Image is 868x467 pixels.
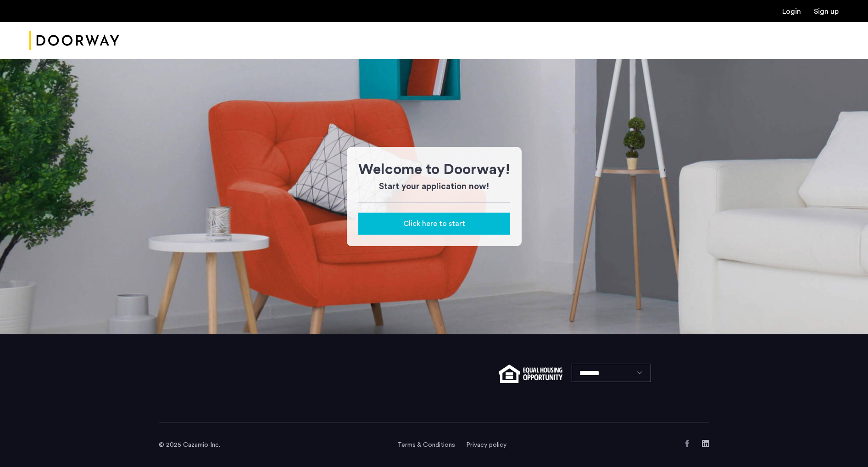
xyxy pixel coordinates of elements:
[358,180,510,193] h3: Start your application now!
[782,8,801,15] a: Login
[466,440,506,450] a: Privacy policy
[159,442,220,448] span: © 2025 Cazamio Inc.
[814,8,839,15] a: Registration
[29,23,119,58] a: Cazamio Logo
[403,218,465,229] span: Click here to start
[358,158,510,180] h1: Welcome to Doorway!
[499,365,562,383] img: equal-housing.png
[572,364,651,382] select: Language select
[702,440,709,447] a: LinkedIn
[397,440,455,450] a: Terms and conditions
[29,23,119,58] img: logo
[684,440,691,447] a: Facebook
[358,213,510,235] button: button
